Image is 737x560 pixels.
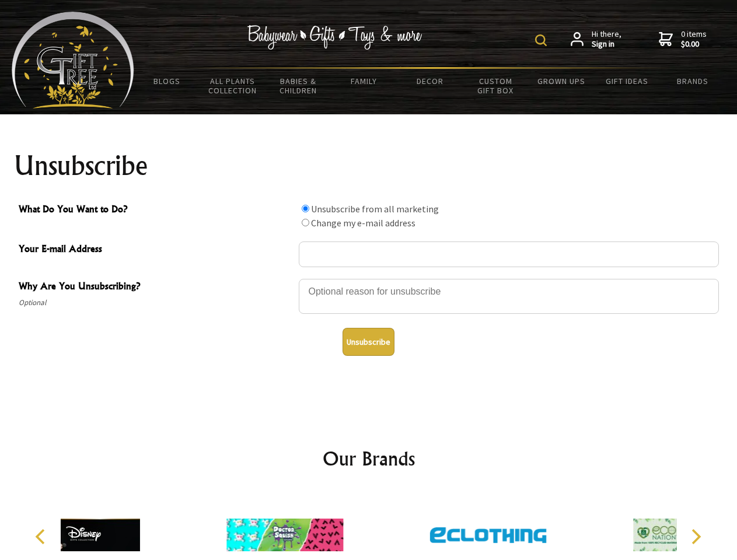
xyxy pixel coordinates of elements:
[594,69,660,93] a: Gift Ideas
[343,328,394,356] button: Unsubscribe
[311,217,415,229] label: Change my e-mail address
[247,25,422,50] img: Babywear - Gifts - Toys & more
[397,69,463,93] a: Decor
[299,279,719,314] textarea: Why Are You Unsubscribing?
[535,34,547,46] img: product search
[134,69,200,93] a: BLOGS
[12,12,134,108] img: Babyware - Gifts - Toys and more...
[528,69,594,93] a: Grown Ups
[19,279,293,296] span: Why Are You Unsubscribing?
[571,29,621,50] a: Hi there,Sign in
[659,29,707,50] a: 0 items$0.00
[660,69,726,93] a: Brands
[266,69,331,103] a: Babies & Children
[14,152,724,180] h1: Unsubscribe
[592,29,621,50] span: Hi there,
[23,444,714,473] h2: Our Brands
[302,205,309,212] input: What Do You Want to Do?
[463,69,529,103] a: Custom Gift Box
[19,296,293,310] span: Optional
[681,39,707,50] strong: $0.00
[331,69,397,93] a: Family
[19,242,293,258] span: Your E-mail Address
[592,39,621,50] strong: Sign in
[200,69,266,103] a: All Plants Collection
[302,219,309,226] input: What Do You Want to Do?
[683,524,708,549] button: Next
[681,29,707,50] span: 0 items
[19,202,293,219] span: What Do You Want to Do?
[29,524,55,549] button: Previous
[299,242,719,267] input: Your E-mail Address
[311,203,439,215] label: Unsubscribe from all marketing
